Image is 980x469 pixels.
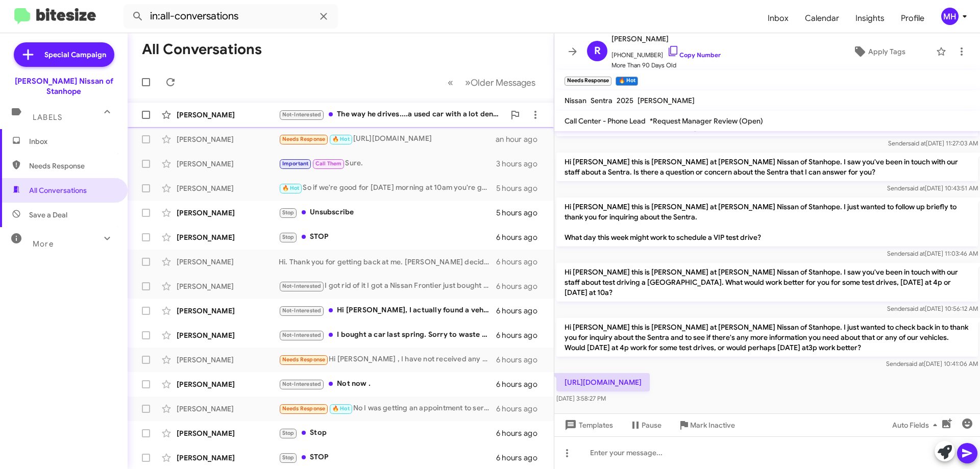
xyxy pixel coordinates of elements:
[554,416,621,434] button: Templates
[496,379,546,389] div: 6 hours ago
[611,45,721,60] span: [PHONE_NUMBER]
[279,329,496,341] div: I bought a car last spring. Sorry to waste your time.
[448,76,453,89] span: «
[667,51,721,59] a: Copy Number
[29,161,116,171] span: Needs Response
[279,182,496,194] div: So if we're good for [DATE] morning at 10am you're going to be working with my sales pro [PERSON_...
[496,183,546,193] div: 5 hours ago
[279,452,496,463] div: STOP
[556,394,606,402] span: [DATE] 3:58:27 PM
[556,263,978,302] p: Hi [PERSON_NAME] this is [PERSON_NAME] at [PERSON_NAME] Nissan of Stanhope. I saw you've been in ...
[282,234,295,240] span: Stop
[465,76,471,89] span: »
[177,306,279,316] div: [PERSON_NAME]
[279,305,496,316] div: Hi [PERSON_NAME], I actually found a vehicle
[893,4,933,33] a: Profile
[315,160,342,167] span: Call Them
[282,454,295,461] span: Stop
[177,355,279,365] div: [PERSON_NAME]
[29,136,116,146] span: Inbox
[650,116,763,126] span: *Request Manager Review (Open)
[556,373,650,391] p: [URL][DOMAIN_NAME]
[177,232,279,242] div: [PERSON_NAME]
[621,416,670,434] button: Pause
[177,453,279,463] div: [PERSON_NAME]
[594,43,601,59] span: R
[177,159,279,169] div: [PERSON_NAME]
[496,428,546,438] div: 6 hours ago
[591,96,612,105] span: Sentra
[282,430,295,436] span: Stop
[496,159,546,169] div: 3 hours ago
[847,4,893,33] a: Insights
[907,250,925,257] span: said at
[177,183,279,193] div: [PERSON_NAME]
[565,96,586,105] span: Nissan
[177,134,279,144] div: [PERSON_NAME]
[908,139,926,147] span: said at
[556,318,978,357] p: Hi [PERSON_NAME] this is [PERSON_NAME] at [PERSON_NAME] Nissan of Stanhope. I just wanted to chec...
[177,281,279,291] div: [PERSON_NAME]
[279,133,496,145] div: [URL][DOMAIN_NAME]
[177,379,279,389] div: [PERSON_NAME]
[933,8,969,25] button: MH
[868,42,905,61] span: Apply Tags
[496,232,546,242] div: 6 hours ago
[177,330,279,340] div: [PERSON_NAME]
[29,185,87,195] span: All Conversations
[44,50,106,60] span: Special Campaign
[888,139,978,147] span: Sender [DATE] 11:27:03 AM
[279,231,496,243] div: STOP
[611,33,721,45] span: [PERSON_NAME]
[177,110,279,120] div: [PERSON_NAME]
[279,109,505,120] div: The way he drives....a used car with a lot dents already 😂🤣😂
[907,184,925,192] span: said at
[496,306,546,316] div: 6 hours ago
[496,453,546,463] div: 6 hours ago
[29,210,67,220] span: Save a Deal
[332,136,350,142] span: 🔥 Hot
[282,381,322,387] span: Not-Interested
[759,4,797,33] a: Inbox
[642,416,661,434] span: Pause
[282,136,326,142] span: Needs Response
[496,330,546,340] div: 6 hours ago
[638,96,695,105] span: [PERSON_NAME]
[616,77,638,86] small: 🔥 Hot
[177,208,279,218] div: [PERSON_NAME]
[282,356,326,363] span: Needs Response
[33,239,54,249] span: More
[886,360,978,367] span: Sender [DATE] 10:41:06 AM
[282,185,300,191] span: 🔥 Hot
[282,160,309,167] span: Important
[906,360,924,367] span: said at
[690,416,735,434] span: Mark Inactive
[279,427,496,439] div: Stop
[797,4,847,33] a: Calendar
[496,208,546,218] div: 5 hours ago
[442,72,459,93] button: Previous
[556,153,978,181] p: Hi [PERSON_NAME] this is [PERSON_NAME] at [PERSON_NAME] Nissan of Stanhope. I saw you've been in ...
[33,113,62,122] span: Labels
[282,209,295,216] span: Stop
[177,404,279,414] div: [PERSON_NAME]
[442,72,542,93] nav: Page navigation example
[496,281,546,291] div: 6 hours ago
[556,198,978,246] p: Hi [PERSON_NAME] this is [PERSON_NAME] at [PERSON_NAME] Nissan of Stanhope. I just wanted to foll...
[670,416,743,434] button: Mark Inactive
[611,60,721,70] span: More Than 90 Days Old
[459,72,542,93] button: Next
[941,8,959,25] div: MH
[887,184,978,192] span: Sender [DATE] 10:43:51 AM
[907,305,925,312] span: said at
[565,116,646,126] span: Call Center - Phone Lead
[279,280,496,292] div: I got rid of it I got a Nissan Frontier just bought a 25
[177,428,279,438] div: [PERSON_NAME]
[279,207,496,218] div: Unsubscribe
[887,305,978,312] span: Sender [DATE] 10:56:12 AM
[282,405,326,412] span: Needs Response
[279,354,496,365] div: Hi [PERSON_NAME] , I have not received any mail coupons for service as I have in the past . Can y...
